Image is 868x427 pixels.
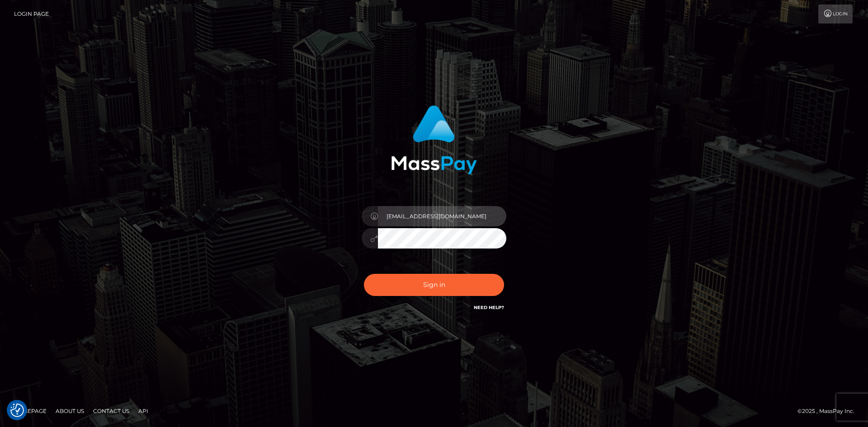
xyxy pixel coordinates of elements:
[90,404,133,418] a: Contact Us
[378,206,506,226] input: Username...
[10,404,50,418] a: Homepage
[10,404,24,417] button: Consent Preferences
[135,404,152,418] a: API
[474,305,504,310] a: Need Help?
[391,105,477,174] img: MassPay Login
[14,5,49,23] a: Login Page
[818,5,853,23] a: Login
[797,406,861,416] div: © 2025 , MassPay Inc.
[364,274,504,296] button: Sign in
[10,404,24,417] img: Revisit consent button
[52,404,88,418] a: About Us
